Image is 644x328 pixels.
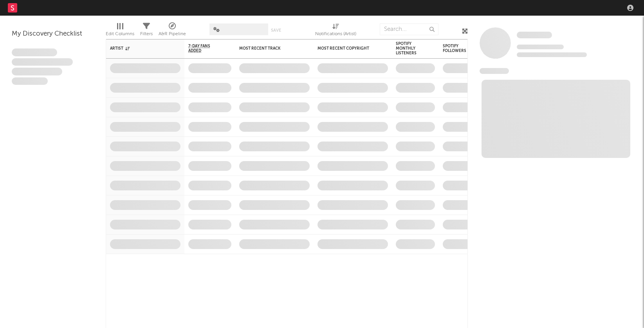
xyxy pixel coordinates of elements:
[188,44,220,53] span: 7-Day Fans Added
[12,77,48,85] span: Aliquam viverra
[396,41,423,56] div: Spotify Monthly Listeners
[159,29,186,39] div: A&R Pipeline
[271,28,281,32] button: Save
[317,46,376,51] div: Most Recent Copyright
[12,68,62,75] span: Praesent ac interdum
[12,29,94,39] div: My Discovery Checklist
[110,46,169,51] div: Artist
[517,45,564,49] span: Tracking Since: [DATE]
[239,46,298,51] div: Most Recent Track
[106,29,134,39] div: Edit Columns
[517,32,552,38] span: Some Artist
[12,48,57,56] span: Lorem ipsum dolor
[517,31,552,39] a: Some Artist
[443,44,470,53] div: Spotify Followers
[480,68,509,74] span: News Feed
[140,20,153,42] div: Filters
[517,52,587,57] span: 0 fans last week
[315,29,356,39] div: Notifications (Artist)
[159,20,186,42] div: A&R Pipeline
[12,58,73,66] span: Integer aliquet in purus et
[140,29,153,39] div: Filters
[315,20,356,42] div: Notifications (Artist)
[380,23,438,35] input: Search...
[106,20,134,42] div: Edit Columns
